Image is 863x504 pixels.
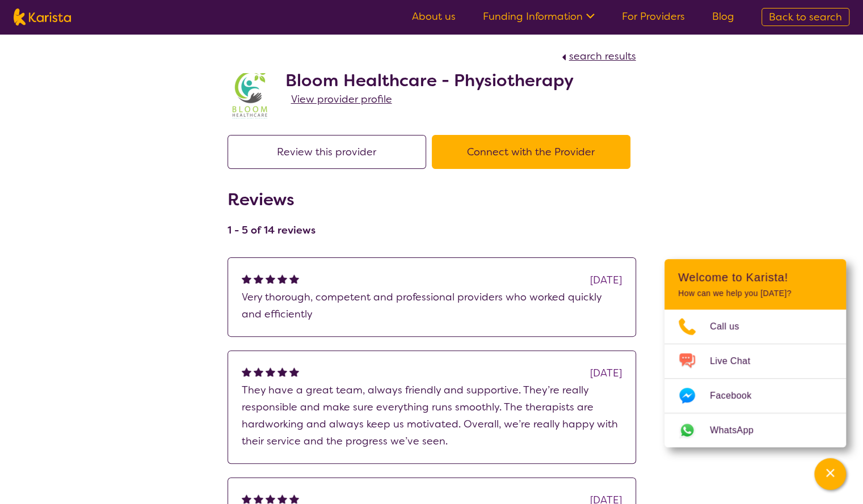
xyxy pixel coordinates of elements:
[254,274,263,283] img: fullstar
[289,274,299,283] img: fullstar
[242,494,251,503] img: fullstar
[285,70,574,91] h2: Bloom Healthcare - Physiotherapy
[664,310,846,447] ul: Choose channel
[710,318,753,335] span: Call us
[242,289,622,323] p: Very thorough, competent and professional providers who worked quickly and efficiently
[228,223,315,237] h4: 1 - 5 of 14 reviews
[814,458,846,490] button: Channel Menu
[412,10,456,23] a: About us
[242,382,622,450] p: They have a great team, always friendly and supportive. They’re really responsible and make sure ...
[242,274,251,283] img: fullstar
[254,494,263,503] img: fullstar
[710,387,765,404] span: Facebook
[277,367,287,376] img: fullstar
[14,9,71,26] img: Karista logo
[242,367,251,376] img: fullstar
[769,10,842,24] span: Back to search
[678,270,832,284] h2: Welcome to Karista!
[432,145,636,159] a: Connect with the Provider
[569,49,636,63] span: search results
[228,73,273,118] img: nlunmdoklscguhneplkn.jpg
[559,49,636,63] a: search results
[664,413,846,447] a: Web link opens in a new tab.
[266,494,275,503] img: fullstar
[289,367,299,376] img: fullstar
[291,91,392,108] a: View provider profile
[266,367,275,376] img: fullstar
[228,145,432,159] a: Review this provider
[712,10,734,23] a: Blog
[483,10,595,23] a: Funding Information
[590,272,622,289] div: [DATE]
[289,494,299,503] img: fullstar
[678,289,832,298] p: How can we help you [DATE]?
[228,189,315,210] h2: Reviews
[254,367,263,376] img: fullstar
[622,10,685,23] a: For Providers
[266,274,275,283] img: fullstar
[291,92,392,106] span: View provider profile
[664,259,846,447] div: Channel Menu
[432,135,630,169] button: Connect with the Provider
[710,353,764,370] span: Live Chat
[761,8,849,26] a: Back to search
[277,274,287,283] img: fullstar
[710,422,767,439] span: WhatsApp
[228,135,426,169] button: Review this provider
[590,365,622,382] div: [DATE]
[277,494,287,503] img: fullstar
